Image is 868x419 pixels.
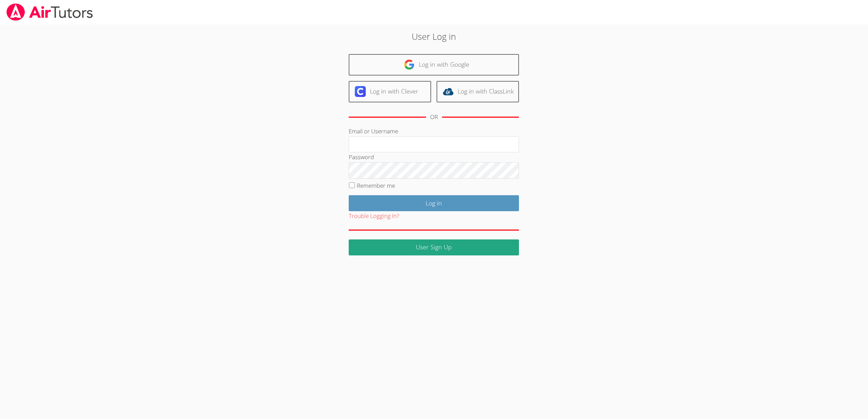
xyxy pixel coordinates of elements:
label: Password [349,153,374,161]
img: google-logo-50288ca7cdecda66e5e0955fdab243c47b7ad437acaf1139b6f446037453330a.svg [404,59,415,70]
a: Log in with ClassLink [437,81,519,102]
a: Log in with Google [349,54,519,76]
label: Remember me [357,182,395,189]
h2: User Log in [200,30,668,43]
img: airtutors_banner-c4298cdbf04f3fff15de1276eac7730deb9818008684d7c2e4769d2f7ddbe033.png [6,3,94,21]
img: clever-logo-6eab21bc6e7a338710f1a6ff85c0baf02591cd810cc4098c63d3a4b26e2feb20.svg [355,86,366,97]
img: classlink-logo-d6bb404cc1216ec64c9a2012d9dc4662098be43eaf13dc465df04b49fa7ab582.svg [443,86,454,97]
div: OR [430,112,438,122]
button: Trouble Logging In? [349,211,399,221]
label: Email or Username [349,127,398,135]
a: Log in with Clever [349,81,431,102]
a: User Sign Up [349,239,519,255]
input: Log in [349,195,519,211]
